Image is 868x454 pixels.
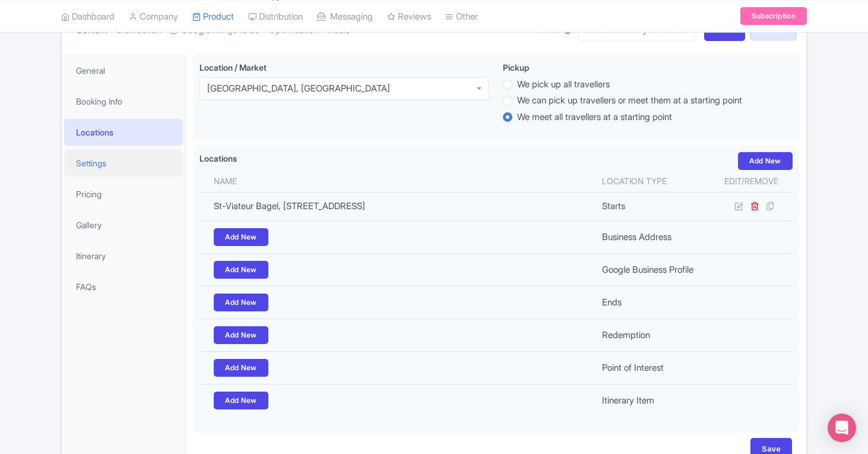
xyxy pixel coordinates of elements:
a: Add New [214,326,268,344]
a: Add New [214,359,268,377]
th: Name [199,170,595,193]
td: Google Business Profile [595,253,710,286]
a: Add New [214,392,268,409]
td: St-Viateur Bagel, [STREET_ADDRESS] [199,192,595,220]
a: Add New [214,261,268,279]
a: Add New [738,152,793,170]
span: Pickup [503,62,529,72]
a: Gallery [64,212,183,238]
a: Booking Info [64,88,183,115]
td: Itinerary Item [595,384,710,417]
a: Settings [64,150,183,176]
a: Pricing [64,181,183,207]
div: [GEOGRAPHIC_DATA], [GEOGRAPHIC_DATA] [207,83,390,94]
th: Edit/Remove [710,170,793,193]
a: Add New [214,294,268,311]
td: Ends [595,286,710,319]
td: Redemption [595,319,710,351]
label: We pick up all travellers [517,78,610,92]
td: Business Address [595,220,710,253]
th: Location type [595,170,710,193]
td: Point of Interest [595,351,710,384]
span: Location / Market [199,62,267,72]
a: General [64,57,183,84]
label: We meet all travellers at a starting point [517,111,672,124]
a: Itinerary [64,242,183,269]
a: FAQs [64,273,183,300]
div: Open Intercom Messenger [828,414,856,442]
a: Locations [64,119,183,146]
a: Add New [214,228,268,246]
label: We can pick up travellers or meet them at a starting point [517,94,742,108]
a: Subscription [740,7,807,25]
label: Locations [199,152,237,165]
td: Starts [595,192,710,220]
